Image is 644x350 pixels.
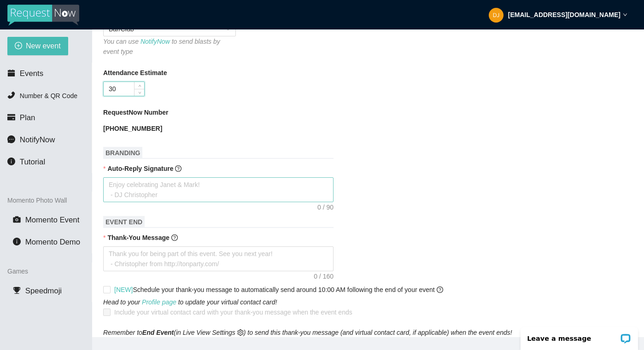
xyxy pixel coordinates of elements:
a: Profile page [142,298,176,306]
b: RequestNow Number [103,107,169,117]
div: You can use to send blasts by event type [103,36,236,57]
span: Schedule your thank-you message to automatically send around 10:00 AM following the end of your e... [114,286,443,293]
img: RequestNow [7,5,79,26]
span: calendar [7,69,15,77]
span: Bar/Club [109,22,230,36]
iframe: LiveChat chat widget [515,321,644,350]
span: BRANDING [103,147,142,159]
b: Attendance Estimate [103,68,167,78]
strong: [EMAIL_ADDRESS][DOMAIN_NAME] [508,11,621,18]
span: up [137,83,142,89]
b: End Event [142,329,174,336]
span: question-circle [175,165,181,172]
span: Number & QR Code [20,92,77,99]
span: EVENT END [103,216,145,228]
span: trophy [13,286,21,294]
span: phone [7,91,15,99]
b: Auto-Reply Signature [107,165,173,172]
span: Momento Event [25,216,80,224]
span: setting [237,329,244,336]
a: NotifyNow [141,38,170,45]
i: Remember to (in Live View Settings ) to send this thank-you message (and virtual contact card, if... [103,329,512,336]
span: credit-card [7,113,15,121]
b: Thank-You Message [107,234,169,241]
span: camera [13,216,21,223]
span: question-circle [437,286,443,293]
span: Events [20,69,43,78]
span: question-circle [171,234,178,241]
span: NotifyNow [20,135,55,144]
b: [PHONE_NUMBER] [103,125,162,132]
span: New event [26,40,61,52]
span: Include your virtual contact card with your thank-you message when the event ends [114,309,352,316]
span: [NEW] [114,286,133,293]
span: Increase Value [134,82,144,89]
span: info-circle [13,238,21,245]
span: Decrease Value [134,89,144,96]
span: Momento Demo [25,238,80,246]
span: message [7,135,15,143]
span: plus-circle [15,42,22,51]
img: 0c29a264699dbdf505ea13faac7a91bd [489,8,503,23]
i: Head to your to update your virtual contact card! [103,298,277,306]
span: Plan [20,113,35,122]
span: info-circle [7,157,15,165]
span: down [137,90,142,95]
button: plus-circleNew event [7,37,68,55]
span: Tutorial [20,157,45,166]
span: Speedmoji [25,286,62,295]
span: down [623,12,627,17]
